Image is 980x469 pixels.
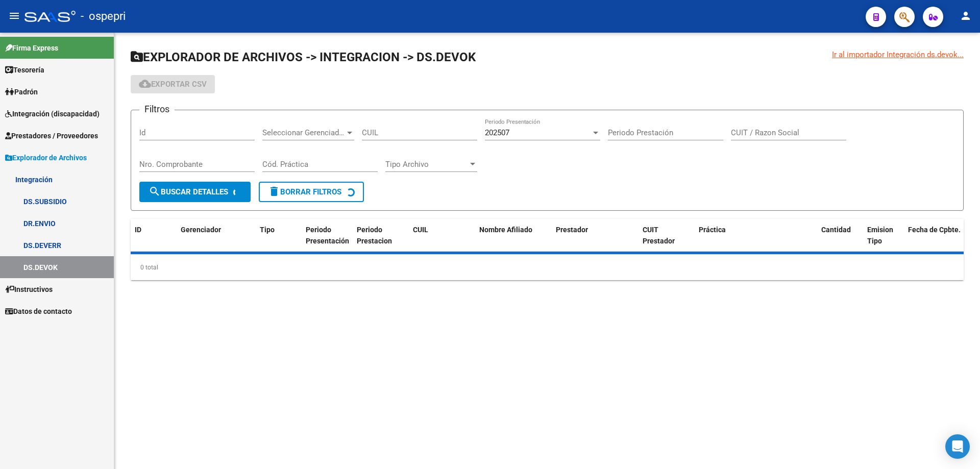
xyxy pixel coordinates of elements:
datatable-header-cell: CUIL [409,219,475,253]
span: 202507 [485,128,509,137]
span: Fecha de Cpbte. [908,226,961,234]
div: Open Intercom Messenger [945,434,970,459]
span: Cantidad [821,226,851,234]
button: Borrar Filtros [259,182,364,202]
datatable-header-cell: Práctica [695,219,817,253]
span: ID [135,226,141,234]
span: - ospepri [81,5,126,28]
datatable-header-cell: Periodo Presentación [302,219,353,253]
span: Explorador de Archivos [5,152,87,163]
span: Borrar Filtros [268,187,341,196]
span: Tipo Archivo [385,160,468,169]
span: Instructivos [5,284,53,295]
div: Ir al importador Integración ds.devok... [832,49,964,60]
datatable-header-cell: Gerenciador [177,219,256,253]
datatable-header-cell: Tipo [256,219,302,253]
button: Buscar Detalles [139,182,251,202]
mat-icon: menu [8,10,20,22]
datatable-header-cell: Periodo Prestacion [353,219,409,253]
h3: Filtros [139,102,175,116]
mat-icon: person [960,10,972,22]
span: Padrón [5,86,38,97]
span: CUIT Prestador [643,226,675,245]
span: Prestadores / Proveedores [5,130,98,141]
span: Prestador [556,226,588,234]
mat-icon: delete [268,185,280,198]
span: Tipo [260,226,275,234]
span: Nombre Afiliado [479,226,532,234]
span: Periodo Prestacion [357,226,392,245]
mat-icon: cloud_download [139,78,151,90]
datatable-header-cell: ID [131,219,177,253]
mat-icon: search [149,185,161,198]
span: Emision Tipo [867,226,893,245]
div: 0 total [131,255,964,280]
span: Seleccionar Gerenciador [262,128,345,137]
span: Integración (discapacidad) [5,108,100,119]
span: CUIL [413,226,428,234]
span: Firma Express [5,42,58,54]
span: Gerenciador [181,226,221,234]
datatable-header-cell: Emision Tipo [863,219,904,253]
datatable-header-cell: Cantidad [817,219,863,253]
span: Tesorería [5,64,44,76]
datatable-header-cell: Nombre Afiliado [475,219,552,253]
button: Exportar CSV [131,75,215,93]
span: Datos de contacto [5,306,72,317]
datatable-header-cell: Fecha de Cpbte. [904,219,975,253]
datatable-header-cell: CUIT Prestador [639,219,695,253]
datatable-header-cell: Prestador [552,219,639,253]
span: Exportar CSV [139,80,207,89]
span: Práctica [699,226,726,234]
span: Periodo Presentación [306,226,349,245]
span: EXPLORADOR DE ARCHIVOS -> INTEGRACION -> DS.DEVOK [131,50,476,64]
span: Buscar Detalles [149,187,228,196]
